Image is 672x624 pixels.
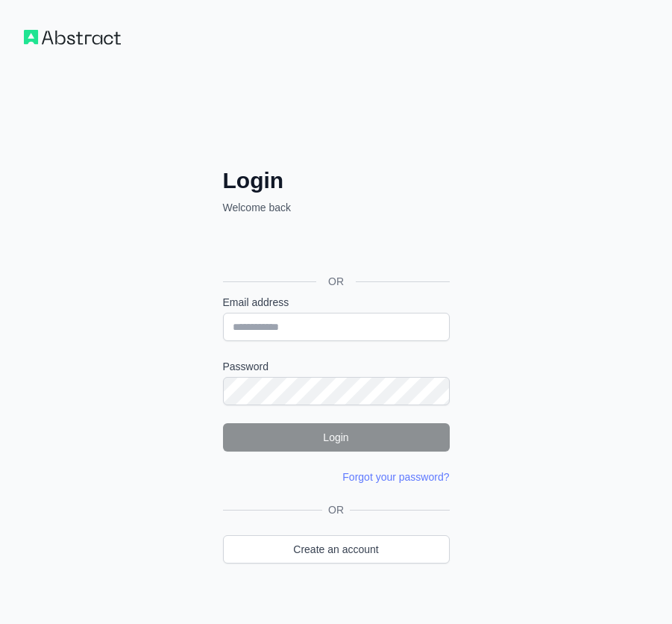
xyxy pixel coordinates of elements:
[223,359,450,374] label: Password
[322,502,350,517] span: OR
[223,295,450,310] label: Email address
[316,274,356,289] span: OR
[223,535,450,564] a: Create an account
[223,423,450,452] button: Login
[342,471,449,483] a: Forgot your password?
[216,231,454,264] iframe: Przycisk Zaloguj się przez Google
[223,167,450,194] h2: Login
[223,200,450,215] p: Welcome back
[24,30,121,45] img: Workflow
